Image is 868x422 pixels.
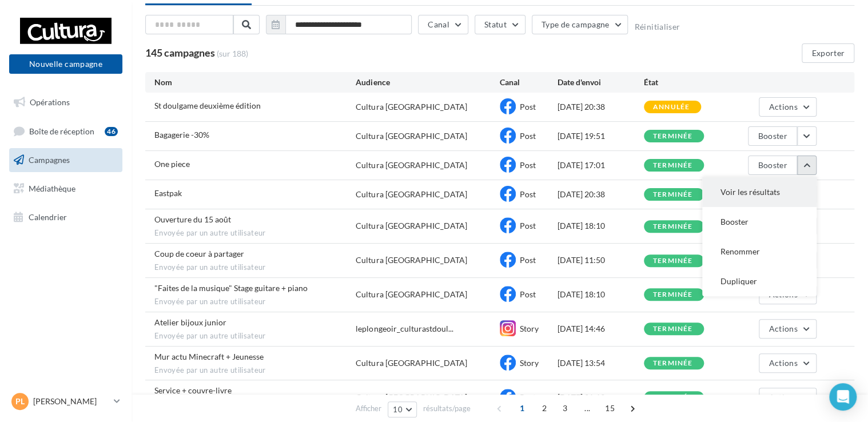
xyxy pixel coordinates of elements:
[9,54,122,74] button: Nouvelle campagne
[356,254,467,266] div: Cultura [GEOGRAPHIC_DATA]
[634,22,680,31] button: Réinitialiser
[154,331,356,341] span: Envoyée par un autre utilisateur
[145,46,215,59] span: 145 campagnes
[154,297,356,307] span: Envoyée par un autre utilisateur
[558,392,644,403] div: [DATE] 21:13
[356,77,500,88] div: Audience
[558,130,644,142] div: [DATE] 19:51
[9,391,122,412] a: PL [PERSON_NAME]
[769,324,797,333] span: Actions
[702,207,817,237] button: Booster
[520,131,536,141] span: Post
[7,205,125,229] a: Calendrier
[154,188,182,198] span: Eastpak
[802,43,854,63] button: Exporter
[154,159,190,169] span: One piece
[558,101,644,113] div: [DATE] 20:38
[520,189,536,199] span: Post
[7,90,125,114] a: Opérations
[356,220,467,232] div: Cultura [GEOGRAPHIC_DATA]
[393,405,403,414] span: 10
[644,77,730,88] div: État
[154,77,356,88] div: Nom
[558,220,644,232] div: [DATE] 18:10
[759,97,816,117] button: Actions
[558,77,644,88] div: Date d'envoi
[520,221,536,230] span: Post
[356,392,467,403] div: Cultura [GEOGRAPHIC_DATA]
[578,399,596,417] span: ...
[653,191,693,198] div: terminée
[217,48,248,59] span: (sur 188)
[29,212,67,221] span: Calendrier
[475,15,525,34] button: Statut
[154,365,356,376] span: Envoyée par un autre utilisateur
[653,223,693,230] div: terminée
[653,325,693,333] div: terminée
[356,403,381,414] span: Afficher
[154,214,231,224] span: Ouverture du 15 août
[759,319,816,339] button: Actions
[653,360,693,367] div: terminée
[535,399,554,417] span: 2
[418,15,468,34] button: Canal
[520,255,536,265] span: Post
[388,401,417,417] button: 10
[154,352,264,361] span: Mur actu Minecraft + Jeunesse
[520,392,536,402] span: Post
[748,156,797,175] button: Booster
[653,103,690,111] div: annulée
[7,177,125,201] a: Médiathèque
[356,189,467,200] div: Cultura [GEOGRAPHIC_DATA]
[759,353,816,373] button: Actions
[558,254,644,266] div: [DATE] 11:50
[33,396,109,407] p: [PERSON_NAME]
[513,399,531,417] span: 1
[356,160,467,171] div: Cultura [GEOGRAPHIC_DATA]
[154,101,261,110] span: St doulgame deuxième édition
[30,97,70,107] span: Opérations
[154,262,356,273] span: Envoyée par un autre utilisateur
[702,237,817,266] button: Renommer
[105,127,118,136] div: 46
[15,396,25,407] span: PL
[653,133,693,140] div: terminée
[154,130,209,140] span: Bagagerie -30%
[558,323,644,335] div: [DATE] 14:46
[356,289,467,300] div: Cultura [GEOGRAPHIC_DATA]
[154,385,232,395] span: Service + couvre-livre
[356,357,467,369] div: Cultura [GEOGRAPHIC_DATA]
[29,155,70,165] span: Campagnes
[423,403,471,414] span: résultats/page
[29,126,94,136] span: Boîte de réception
[748,126,797,146] button: Booster
[558,160,644,171] div: [DATE] 17:01
[520,324,539,333] span: Story
[520,289,536,299] span: Post
[532,15,628,34] button: Type de campagne
[769,392,797,402] span: Actions
[769,358,797,368] span: Actions
[702,177,817,207] button: Voir les résultats
[520,160,536,170] span: Post
[558,357,644,369] div: [DATE] 13:54
[653,257,693,265] div: terminée
[558,289,644,300] div: [DATE] 18:10
[520,102,536,112] span: Post
[29,184,75,193] span: Médiathèque
[154,283,308,293] span: "Faites de la musique" Stage guitare + piano
[7,119,125,144] a: Boîte de réception46
[7,148,125,172] a: Campagnes
[653,162,693,169] div: terminée
[356,130,467,142] div: Cultura [GEOGRAPHIC_DATA]
[558,189,644,200] div: [DATE] 20:38
[154,249,244,258] span: Coup de coeur à partager
[356,101,467,113] div: Cultura [GEOGRAPHIC_DATA]
[829,383,857,411] div: Open Intercom Messenger
[520,358,539,368] span: Story
[154,317,226,327] span: Atelier bijoux junior
[702,266,817,296] button: Dupliquer
[556,399,574,417] span: 3
[600,399,619,417] span: 15
[500,77,558,88] div: Canal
